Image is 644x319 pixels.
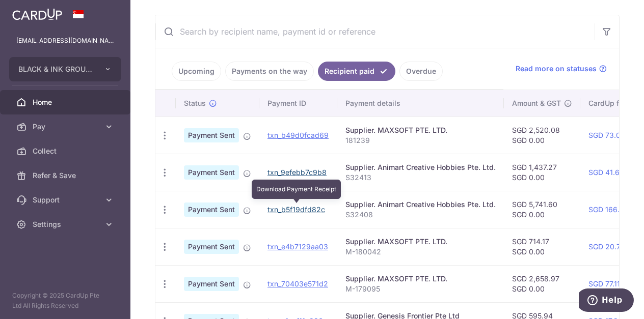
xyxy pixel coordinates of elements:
[33,146,100,156] span: Collect
[184,165,239,180] span: Payment Sent
[345,210,496,220] p: S32408
[516,64,607,74] a: Read more on statuses
[588,279,620,288] a: SGD 77.11
[588,205,628,214] a: SGD 166.50
[345,172,496,183] p: S32413
[267,205,325,214] a: txn_b5f19dfd82c
[33,97,100,107] span: Home
[267,242,328,251] a: txn_e4b7129aa03
[504,228,580,265] td: SGD 714.17 SGD 0.00
[33,219,100,229] span: Settings
[345,247,496,257] p: M-180042
[504,117,580,154] td: SGD 2,520.08 SGD 0.00
[225,62,314,81] a: Payments on the way
[184,240,239,254] span: Payment Sent
[267,168,327,177] a: txn_9efebb7c9b8
[318,62,395,81] a: Recipient paid
[345,162,496,172] div: Supplier. Animart Creative Hobbies Pte. Ltd.
[399,62,443,81] a: Overdue
[579,288,634,314] iframe: Opens a widget where you can find more information
[512,98,561,108] span: Amount & GST
[184,128,239,142] span: Payment Sent
[172,62,221,81] a: Upcoming
[588,242,624,251] a: SGD 20.71
[588,98,627,108] span: CardUp fee
[345,125,496,135] div: Supplier. MAXSOFT PTE. LTD.
[33,122,100,132] span: Pay
[12,8,62,20] img: CardUp
[252,180,341,199] div: Download Payment Receipt
[504,154,580,191] td: SGD 1,437.27 SGD 0.00
[184,98,206,108] span: Status
[337,90,504,117] th: Payment details
[184,277,239,291] span: Payment Sent
[267,279,328,288] a: txn_70403e571d2
[345,274,496,284] div: Supplier. MAXSOFT PTE. LTD.
[345,135,496,146] p: 181239
[9,57,121,81] button: BLACK & INK GROUP PTE. LTD
[267,131,329,139] a: txn_b49d0fcad69
[155,15,595,48] input: Search by recipient name, payment id or reference
[33,195,100,205] span: Support
[259,90,337,117] th: Payment ID
[588,168,624,177] a: SGD 41.68
[184,202,239,217] span: Payment Sent
[588,131,625,139] a: SGD 73.08
[345,284,496,294] p: M-179095
[504,265,580,302] td: SGD 2,658.97 SGD 0.00
[504,191,580,228] td: SGD 5,741.60 SGD 0.00
[345,199,496,210] div: Supplier. Animart Creative Hobbies Pte. Ltd.
[345,237,496,247] div: Supplier. MAXSOFT PTE. LTD.
[33,170,100,181] span: Refer & Save
[16,36,114,46] p: [EMAIL_ADDRESS][DOMAIN_NAME]
[18,64,94,74] span: BLACK & INK GROUP PTE. LTD
[516,64,597,74] span: Read more on statuses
